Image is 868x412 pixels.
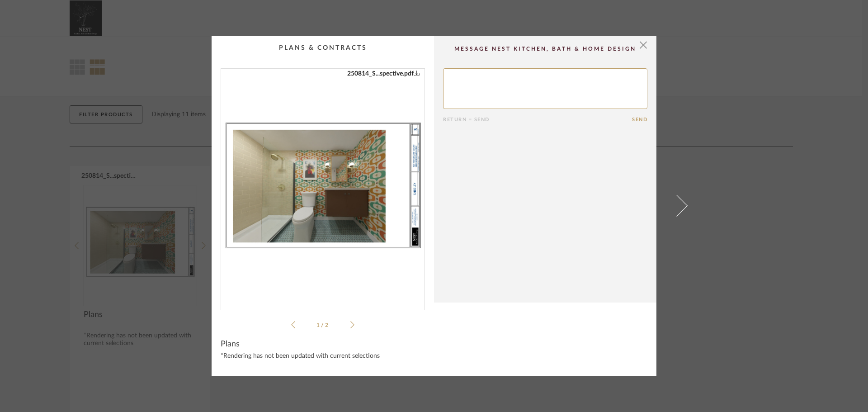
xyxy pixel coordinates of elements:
[443,117,632,123] div: Return = Send
[221,353,425,360] div: *Rendering has not been updated with current selections
[347,69,420,79] a: 250814_S...spective.pdf
[221,69,425,303] div: 0
[325,322,330,328] span: 2
[221,339,240,349] span: Plans
[321,322,325,328] span: /
[221,69,425,303] img: 777861c0-8f01-46d5-9b7c-e1e682c2c1c0_1000x1000.jpg
[316,322,321,328] span: 1
[634,36,652,54] button: Close
[632,117,647,123] button: Send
